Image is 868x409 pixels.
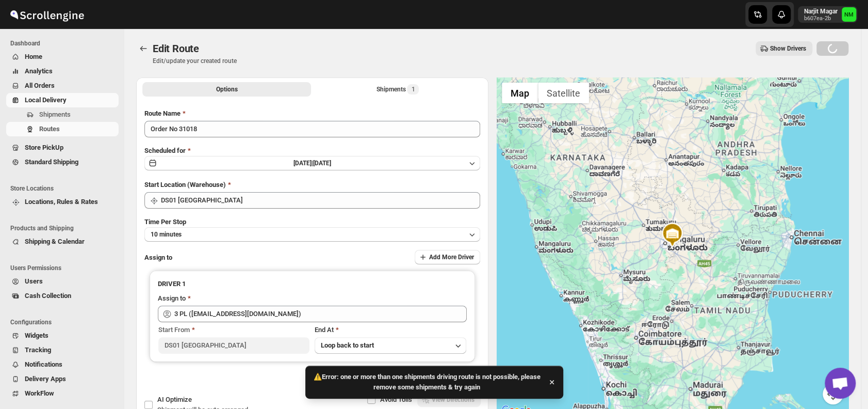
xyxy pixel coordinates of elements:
[376,84,419,95] div: Shipments
[144,181,226,188] span: Start Location (Warehouse)
[25,346,51,354] span: Tracking
[25,375,66,383] span: Delivery Apps
[25,67,53,75] span: Analytics
[6,372,119,386] button: Delivery Apps
[136,100,488,404] div: All Route Options
[6,328,119,343] button: Widgets
[25,292,71,300] span: Cash Collection
[6,274,119,289] button: Users
[415,250,480,264] button: Add More Driver
[315,325,466,335] div: End At
[39,111,71,118] span: Shipments
[153,42,199,55] span: Edit Route
[798,6,857,23] button: User menu
[25,96,67,104] span: Local Delivery
[158,279,467,289] h3: DRIVER 1
[315,337,466,354] button: Loop back to start
[6,289,119,303] button: Cash Collection
[25,360,62,368] span: Notifications
[153,57,237,65] p: Edit/update your created route
[313,82,482,97] button: Selected Shipments
[216,85,238,93] span: Options
[804,15,838,22] p: b607ea-2b
[6,195,119,209] button: Locations, Rules & Rates
[10,318,119,326] span: Configurations
[321,341,374,349] span: Loop back to start
[312,372,543,392] span: ⚠️Error: one or more than one shipments driving route is not possible, please remove some shipmen...
[429,253,474,261] span: Add More Driver
[144,218,186,226] span: Time Per Stop
[144,227,480,242] button: 10 minutes
[313,160,331,167] span: [DATE]
[293,160,313,167] span: [DATE] |
[161,192,480,209] input: Search location
[157,396,192,403] span: AI Optimize
[144,156,480,170] button: [DATE]|[DATE]
[151,230,182,239] span: 10 minutes
[25,158,78,166] span: Standard Shipping
[174,306,467,322] input: Search assignee
[25,82,55,89] span: All Orders
[825,368,856,399] div: Open chat
[144,254,172,261] span: Assign to
[6,343,119,357] button: Tracking
[136,41,151,56] button: Routes
[8,2,86,27] img: ScrollEngine
[10,39,119,48] span: Dashboard
[10,224,119,232] span: Products and Shipping
[6,64,119,78] button: Analytics
[6,107,119,122] button: Shipments
[538,83,589,103] button: Show satellite imagery
[144,147,186,154] span: Scheduled for
[6,122,119,136] button: Routes
[6,386,119,401] button: WorkFlow
[144,121,480,137] input: Eg: Bengaluru Route
[502,83,538,103] button: Show street map
[142,82,311,97] button: All Route Options
[25,198,98,206] span: Locations, Rules & Rates
[6,234,119,249] button: Shipping & Calendar
[823,384,843,404] button: Map camera controls
[804,7,838,15] p: Narjit Magar
[25,238,85,245] span: Shipping & Calendar
[25,277,43,285] span: Users
[10,264,119,272] span: Users Permissions
[6,78,119,93] button: All Orders
[6,50,119,64] button: Home
[10,184,119,193] span: Store Locations
[411,85,415,93] span: 1
[144,109,181,117] span: Route Name
[25,389,54,397] span: WorkFlow
[842,7,856,22] span: Narjit Magar
[25,332,48,339] span: Widgets
[756,41,812,56] button: Show Drivers
[770,44,806,53] span: Show Drivers
[25,144,63,151] span: Store PickUp
[844,11,854,18] text: NM
[158,326,190,334] span: Start From
[25,53,42,60] span: Home
[158,293,186,304] div: Assign to
[6,357,119,372] button: Notifications
[39,125,60,133] span: Routes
